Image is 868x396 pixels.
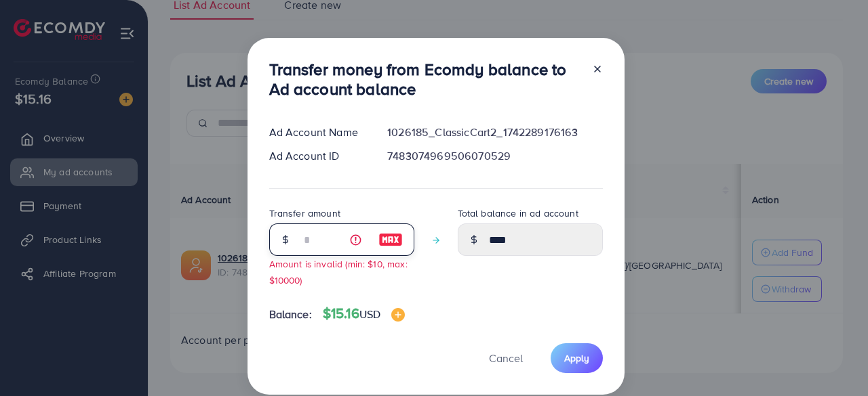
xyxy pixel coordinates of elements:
[472,343,540,372] button: Cancel
[564,351,589,365] span: Apply
[391,308,405,322] img: image
[378,232,403,248] img: image
[269,206,340,220] label: Transfer amount
[269,60,581,99] h3: Transfer money from Ecomdy balance to Ad account balance
[323,305,405,322] h4: $15.16
[551,343,603,372] button: Apply
[376,148,613,164] div: 7483074969506070529
[359,307,380,322] span: USD
[489,351,523,366] span: Cancel
[810,335,858,386] iframe: Chat
[258,148,377,164] div: Ad Account ID
[376,125,613,140] div: 1026185_ClassicCart2_1742289176163
[269,257,408,286] small: Amount is invalid (min: $10, max: $10000)
[258,125,377,140] div: Ad Account Name
[458,206,578,220] label: Total balance in ad account
[269,307,312,322] span: Balance:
